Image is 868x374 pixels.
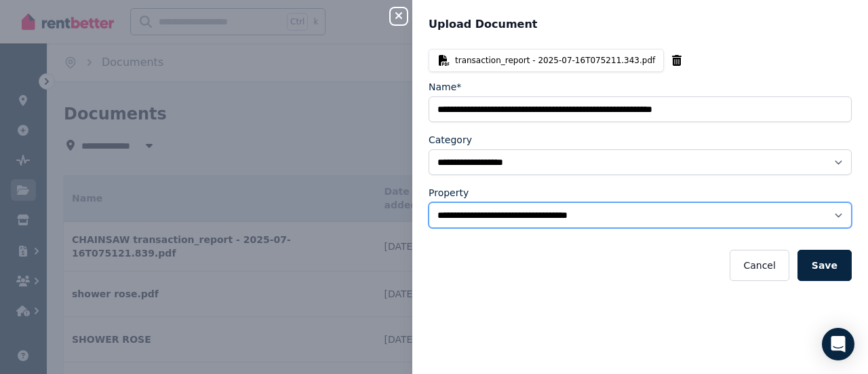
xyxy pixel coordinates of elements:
span: Upload Document [429,16,537,33]
button: Save [797,250,852,281]
button: Cancel [730,250,789,281]
span: transaction_report - 2025-07-16T075211.343.pdf [455,55,655,66]
div: Open Intercom Messenger [822,328,854,360]
label: Name* [429,80,461,94]
label: Property [429,186,469,200]
label: Category [429,133,472,147]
